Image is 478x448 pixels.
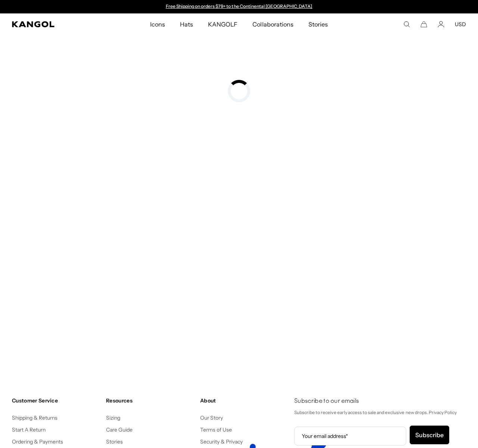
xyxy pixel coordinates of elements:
[200,397,288,404] h4: About
[143,13,173,35] a: Icons
[200,414,223,421] a: Our Story
[162,4,316,10] div: 1 of 2
[438,21,444,28] a: Account
[208,13,238,35] span: KANGOLF
[162,4,316,10] div: Announcement
[200,438,243,445] a: Security & Privacy
[12,21,99,27] a: Kangol
[308,13,328,35] span: Stories
[420,21,427,28] button: Cart
[12,426,46,433] a: Start A Return
[106,414,120,421] a: Sizing
[245,13,301,35] a: Collaborations
[294,397,466,405] h4: Subscribe to our emails
[106,438,123,445] a: Stories
[162,4,316,10] slideshow-component: Announcement bar
[252,13,293,35] span: Collaborations
[12,438,63,445] a: Ordering & Payments
[166,3,313,9] a: Free Shipping on orders $79+ to the Continental [GEOGRAPHIC_DATA]
[150,13,165,35] span: Icons
[12,414,58,421] a: Shipping & Returns
[201,13,245,35] a: KANGOLF
[180,13,193,35] span: Hats
[106,426,133,433] a: Care Guide
[173,13,201,35] a: Hats
[200,426,232,433] a: Terms of Use
[12,397,100,404] h4: Customer Service
[455,21,466,28] button: USD
[410,426,449,444] button: Subscribe
[403,21,410,28] summary: Search here
[294,408,466,417] p: Subscribe to receive early access to sale and exclusive new drops. Privacy Policy
[106,397,194,404] h4: Resources
[301,13,335,35] a: Stories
